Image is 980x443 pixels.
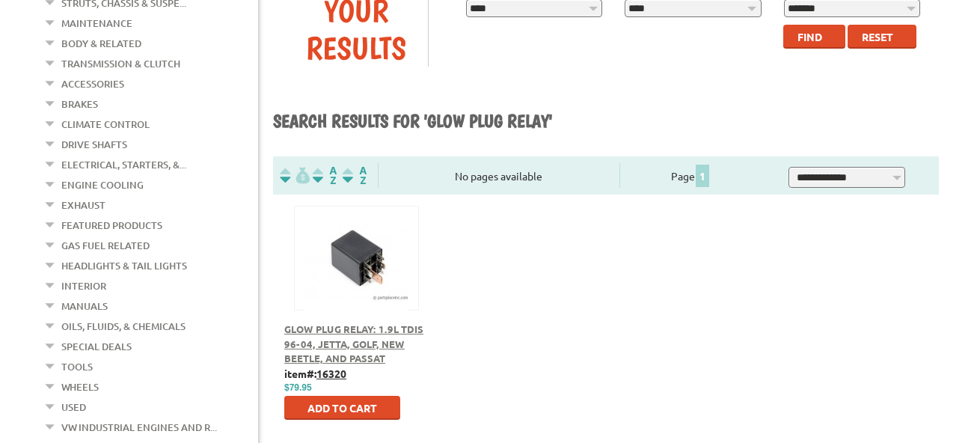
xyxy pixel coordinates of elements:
a: Headlights & Tail Lights [61,256,187,275]
a: Exhaust [61,195,105,215]
b: item#: [284,367,346,380]
a: Used [61,397,86,417]
a: Wheels [61,377,99,397]
span: $79.95 [284,382,312,393]
a: Brakes [61,94,98,114]
u: 16320 [316,367,346,380]
span: Find [797,30,822,43]
a: VW Industrial Engines and R... [61,418,217,437]
h1: Search results for 'glow plug relay' [273,110,939,134]
img: Sort by Sales Rank [340,167,370,184]
a: Interior [61,276,106,296]
div: No pages available [379,168,619,184]
a: Gas Fuel Related [61,236,150,255]
a: Accessories [61,74,124,94]
a: Glow Plug Relay: 1.9L TDIs 96-04, Jetta, Golf, New Beetle, and Passat [284,323,423,364]
button: Add to Cart [284,396,400,420]
a: Manuals [61,296,108,316]
a: Climate Control [61,114,150,134]
a: Body & Related [61,34,141,53]
a: Special Deals [61,337,132,356]
a: Featured Products [61,216,162,235]
span: Add to Cart [307,401,377,415]
a: Engine Cooling [61,175,144,195]
a: Drive Shafts [61,135,127,154]
a: Tools [61,357,93,376]
img: Sort by Headline [310,167,340,184]
span: Reset [862,30,893,43]
a: Electrical, Starters, &... [61,155,186,174]
span: 1 [696,165,709,187]
a: Oils, Fluids, & Chemicals [61,317,186,336]
div: Page [619,163,762,188]
button: Find [783,25,845,49]
a: Maintenance [61,13,132,33]
img: filterpricelow.svg [280,167,310,184]
button: Reset [848,25,916,49]
a: Transmission & Clutch [61,54,180,73]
